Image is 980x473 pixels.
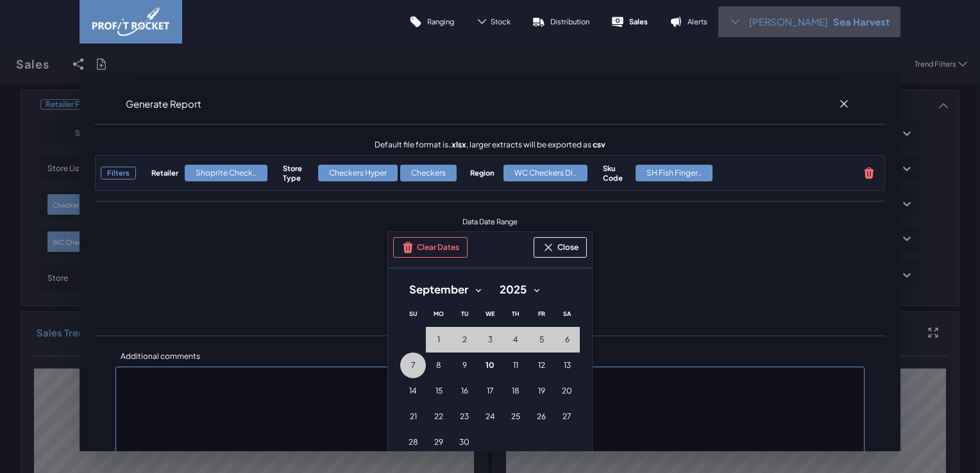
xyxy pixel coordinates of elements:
p: Data Date Range [462,217,518,226]
h4: Store Type [283,163,312,183]
p: Data Frequency [100,276,880,286]
span: 11 [513,360,518,370]
button: Clear Dates [393,237,468,258]
button: Close [534,237,587,258]
h3: Filters [101,167,136,179]
strong: .xlsx [448,140,466,149]
span: 7 [411,360,416,370]
span: 16 [461,386,468,396]
span: 5 [539,335,544,345]
div: Checkers Hyper [318,165,398,181]
span: 25 [511,411,520,422]
span: Th [512,310,520,317]
span: Mo [434,310,444,317]
span: 21 [410,411,417,422]
span: 12 [538,360,545,370]
span: 17 [487,386,494,396]
p: Sales [629,17,648,26]
span: [PERSON_NAME] [749,15,828,28]
span: 22 [434,411,443,422]
span: 1 [437,335,440,345]
a: Sales [600,6,659,37]
span: 29 [434,437,443,447]
h4: Retailer [151,168,178,178]
span: 8 [436,360,441,370]
span: Fr [538,310,545,317]
span: 10 [486,360,494,370]
span: 30 [459,437,469,447]
div: Checkers [400,165,457,181]
div: SH Fish Finger.. [636,165,713,181]
span: 24 [486,411,495,422]
span: 26 [537,411,546,422]
span: 13 [564,360,571,370]
span: 6 [565,335,570,345]
div: WC Checkers Di.. [503,165,587,181]
h4: Region [470,168,497,178]
span: We [486,310,494,317]
span: Stock [491,17,511,26]
span: 19 [538,386,545,396]
a: Ranging [398,6,465,37]
p: Distribution [550,17,589,26]
span: Su [409,310,417,317]
span: 3 [488,335,493,345]
span: 9 [462,360,467,370]
h4: Sku Code [603,163,629,183]
h3: Generate Report [126,97,201,110]
p: Sea Harvest [833,15,890,28]
div: Shoprite Check.. [185,165,267,181]
span: 4 [513,335,518,345]
span: 28 [409,437,418,447]
a: Alerts [659,6,718,37]
span: 14 [409,386,417,396]
span: Tu [461,310,468,317]
span: 27 [562,411,571,422]
span: Sa [563,310,571,317]
p: Ranging [427,17,454,26]
img: image [92,8,169,36]
p: Additional comments [121,351,200,361]
span: 18 [512,386,520,396]
span: 23 [460,411,469,422]
span: 20 [562,386,572,396]
p: Alerts [688,17,707,26]
p: Default file format is , larger extracts will be exported as [375,140,605,150]
span: 15 [435,386,443,396]
a: Distribution [521,6,600,37]
strong: csv [593,140,605,149]
span: 2 [462,335,467,345]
